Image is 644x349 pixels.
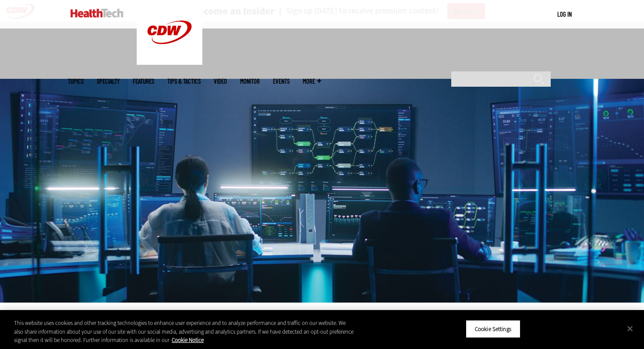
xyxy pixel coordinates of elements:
[68,78,84,85] span: Topics
[557,10,572,19] div: User menu
[240,78,260,85] a: MonITor
[214,78,227,85] a: Video
[273,78,290,85] a: Events
[97,78,120,85] span: Specialty
[303,78,321,85] span: More
[172,336,204,344] a: More information about your privacy
[557,10,572,18] a: Log in
[14,319,354,345] div: This website uses cookies and other tracking technologies to enhance user experience and to analy...
[620,319,640,338] button: Close
[133,78,154,85] a: Features
[71,9,124,18] img: Home
[167,78,201,85] a: Tips & Tactics
[466,320,520,338] button: Cookie Settings
[137,58,202,67] a: CDW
